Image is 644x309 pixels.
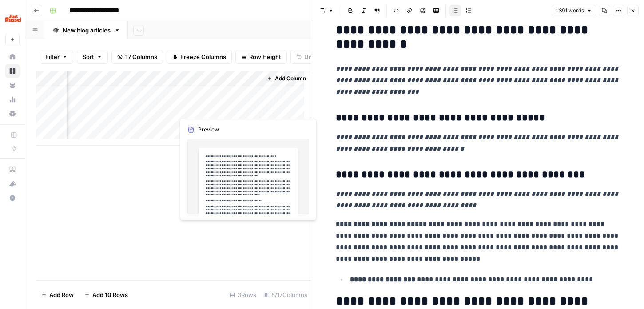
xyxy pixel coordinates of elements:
button: Add 10 Rows [79,288,133,302]
span: 1 391 words [556,7,584,15]
button: Workspace: Just Russel [5,7,20,29]
span: Add Column [275,75,306,83]
button: 1 391 words [552,5,596,16]
img: Just Russel Logo [5,10,21,26]
a: Usage [5,92,20,107]
button: Add Row [36,288,79,302]
span: Row Height [249,52,281,61]
div: New blog articles [63,26,111,35]
div: 3 Rows [226,288,260,302]
span: Add 10 Rows [92,290,128,299]
a: AirOps Academy [5,162,20,177]
button: What's new? [5,177,20,191]
button: Freeze Columns [167,50,232,64]
span: 17 Columns [125,52,157,61]
span: Freeze Columns [180,52,226,61]
button: Filter [40,50,73,64]
div: 8/17 Columns [260,288,311,302]
span: Sort [83,52,94,61]
button: 17 Columns [111,50,163,64]
a: Settings [5,107,20,121]
span: Filter [45,52,60,61]
a: Browse [5,64,20,78]
button: Add Column [263,73,310,84]
button: Help + Support [5,191,20,205]
button: Row Height [235,50,287,64]
a: Your Data [5,78,20,92]
span: Add Row [49,290,74,299]
button: Sort [77,50,108,64]
a: Home [5,50,20,64]
a: New blog articles [45,21,128,39]
div: What's new? [6,177,19,190]
span: Undo [304,52,319,61]
button: Undo [290,50,325,64]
